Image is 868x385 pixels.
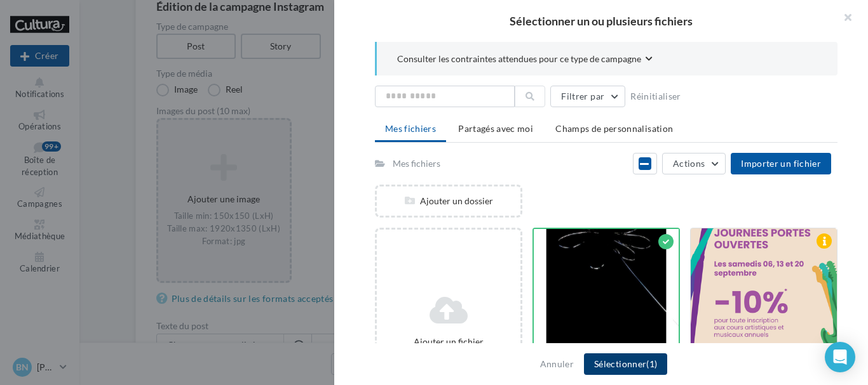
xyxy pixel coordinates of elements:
button: Réinitialiser [625,89,686,104]
span: Mes fichiers [385,123,436,134]
button: Consulter les contraintes attendues pour ce type de campagne [397,52,653,68]
div: Open Intercom Messenger [825,342,855,372]
button: Sélectionner(1) [584,353,667,375]
button: Importer un fichier [731,153,831,174]
span: Champs de personnalisation [555,123,673,134]
span: Partagés avec moi [458,123,533,134]
h2: Sélectionner un ou plusieurs fichiers [355,15,848,27]
button: Annuler [535,356,579,372]
div: Ajouter un fichier [382,336,515,348]
span: Actions [673,158,705,169]
span: (1) [646,358,657,369]
button: Filtrer par [550,86,625,107]
button: Actions [662,153,726,174]
div: Ajouter un dossier [377,195,520,207]
div: Mes fichiers [393,157,440,170]
span: Importer un fichier [741,158,821,169]
span: Consulter les contraintes attendues pour ce type de campagne [397,53,641,65]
